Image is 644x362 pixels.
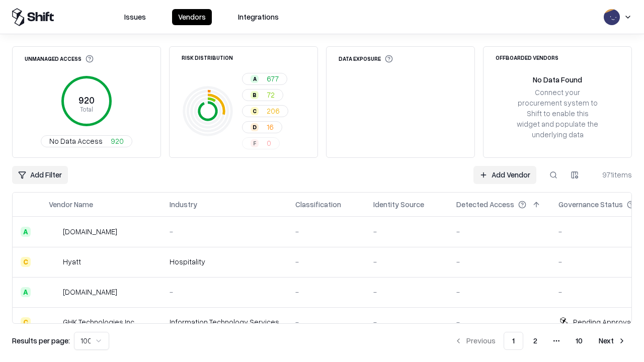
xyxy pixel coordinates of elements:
div: Identity Source [373,199,424,210]
div: Information Technology Services [170,317,279,327]
button: Vendors [172,9,212,25]
button: 1 [504,332,523,350]
div: A [21,287,31,297]
div: - [373,287,440,297]
div: - [170,287,279,297]
span: 920 [111,136,124,146]
span: 72 [267,89,275,100]
div: - [373,256,440,267]
div: A [21,227,31,237]
button: 10 [568,332,591,350]
div: Classification [295,199,341,210]
div: C [251,107,259,115]
button: 2 [525,332,545,350]
button: C206 [242,105,288,117]
span: No Data Access [49,136,103,146]
div: Connect your procurement system to Shift to enable this widget and populate the underlying data [516,87,599,140]
button: Next [593,332,632,350]
span: 16 [267,122,274,132]
div: A [251,75,259,83]
div: - [295,226,357,237]
button: Add Filter [12,166,68,184]
div: D [251,123,259,131]
div: Hospitality [170,256,279,267]
div: B [251,91,259,99]
div: Pending Approval [573,317,632,327]
div: Vendor Name [49,199,93,210]
div: - [373,317,440,327]
div: Governance Status [558,199,623,210]
div: - [170,226,279,237]
button: Integrations [232,9,285,25]
div: GHK Technologies Inc. [63,317,136,327]
button: D16 [242,121,282,133]
div: C [21,257,31,267]
div: [DOMAIN_NAME] [63,287,117,297]
div: Offboarded Vendors [496,55,558,60]
div: [DOMAIN_NAME] [63,226,117,237]
div: - [295,287,357,297]
div: No Data Found [533,74,582,85]
img: GHK Technologies Inc. [49,317,59,327]
div: - [295,256,357,267]
img: intrado.com [49,227,59,237]
img: Hyatt [49,257,59,267]
button: A677 [242,73,287,85]
nav: pagination [448,332,632,350]
div: Data Exposure [339,55,393,63]
div: 971 items [592,169,632,180]
button: Issues [118,9,152,25]
div: - [373,226,440,237]
tspan: Total [80,105,93,113]
div: Detected Access [456,199,514,210]
span: 206 [267,106,280,116]
div: - [456,226,542,237]
div: - [456,256,542,267]
div: - [456,317,542,327]
div: - [295,317,357,327]
button: B72 [242,89,283,101]
span: 677 [267,73,279,84]
div: Industry [170,199,197,210]
div: Unmanaged Access [25,55,94,63]
div: Hyatt [63,256,81,267]
p: Results per page: [12,335,70,346]
div: - [456,287,542,297]
a: Add Vendor [473,166,536,184]
img: primesec.co.il [49,287,59,297]
div: C [21,317,31,327]
tspan: 920 [78,95,95,106]
div: Risk Distribution [182,55,233,60]
button: No Data Access920 [41,135,132,147]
